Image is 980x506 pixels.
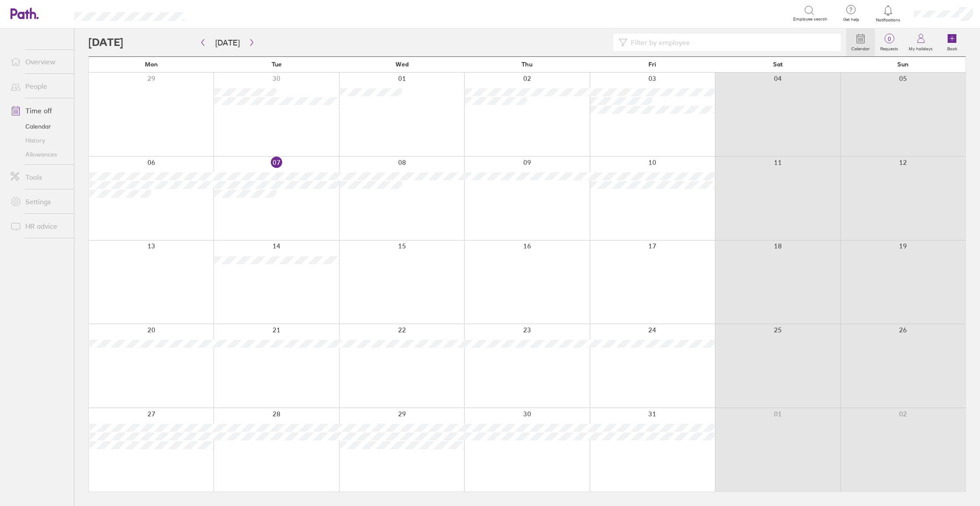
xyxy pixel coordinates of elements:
[648,61,656,68] span: Fri
[773,61,783,68] span: Sat
[395,61,409,68] span: Wed
[874,4,903,23] a: Notifications
[272,61,282,68] span: Tue
[846,28,875,56] a: Calendar
[208,9,231,17] div: Search
[627,34,836,51] input: Filter by employee
[3,217,74,235] a: HR advice
[897,61,909,68] span: Sun
[208,35,247,50] button: [DATE]
[875,35,903,42] span: 0
[3,119,74,133] a: Calendar
[846,44,875,52] label: Calendar
[942,44,962,52] label: Book
[521,61,532,68] span: Thu
[3,77,74,95] a: People
[3,168,74,186] a: Tools
[837,17,865,22] span: Get help
[3,53,74,70] a: Overview
[145,61,158,68] span: Mon
[3,193,74,210] a: Settings
[874,17,903,23] span: Notifications
[3,102,74,119] a: Time off
[875,44,903,52] label: Requests
[938,28,966,56] a: Book
[903,44,938,52] label: My holidays
[3,133,74,147] a: History
[793,17,827,22] span: Employee search
[903,28,938,56] a: My holidays
[875,28,903,56] a: 0Requests
[3,147,74,161] a: Allowances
